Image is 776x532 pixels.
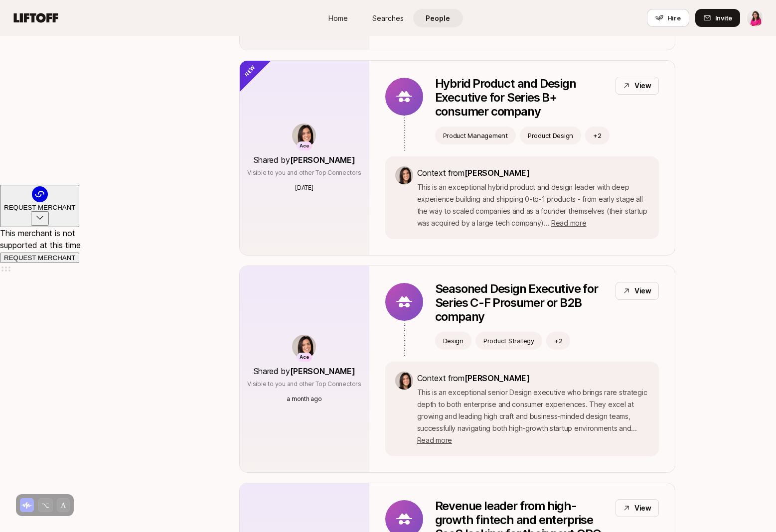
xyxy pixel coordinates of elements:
[300,142,309,150] p: Ace
[465,168,530,178] span: [PERSON_NAME]
[417,166,649,179] p: Context from
[528,131,573,140] p: Product Design
[254,153,355,166] p: Shared by
[443,131,508,140] p: Product Management
[372,13,404,23] span: Searches
[247,168,361,177] p: Visible to you and other Top Connectors
[435,77,608,119] p: Hybrid Product and Design Executive for Series B+ consumer company
[634,80,651,92] p: View
[443,336,464,346] p: Design
[426,13,450,23] span: People
[395,372,413,390] img: 71d7b91d_d7cb_43b4_a7ea_a9b2f2cc6e03.jpg
[634,285,651,297] p: View
[395,166,413,184] img: 71d7b91d_d7cb_43b4_a7ea_a9b2f2cc6e03.jpg
[413,9,463,27] a: People
[746,9,764,27] button: Emma Frane
[483,336,534,346] p: Product Strategy
[239,266,675,473] a: AceShared by[PERSON_NAME]Visible to you and other Top Connectorsa month agoSeasoned Design Execut...
[223,44,272,93] div: New
[585,127,610,144] button: +2
[239,60,675,256] a: AceShared by[PERSON_NAME]Visible to you and other Top Connectors[DATE]Hybrid Product and Design E...
[634,502,651,514] p: View
[363,9,413,27] a: Searches
[295,183,313,192] p: [DATE]
[247,380,361,389] p: Visible to you and other Top Connectors
[313,9,363,27] a: Home
[647,9,689,27] button: Hire
[290,155,355,165] span: [PERSON_NAME]
[695,9,740,27] button: Invite
[417,181,649,229] p: This is an exceptional hybrid product and design leader with deep experience building and shippin...
[715,13,732,23] span: Invite
[287,395,321,403] p: a month ago
[747,9,764,26] img: Emma Frane
[465,373,530,383] span: [PERSON_NAME]
[254,365,355,378] p: Shared by
[546,332,571,350] button: +2
[417,387,649,446] p: This is an exceptional senior Design executive who brings rare strategic depth to both enterprise...
[292,124,316,147] img: 71d7b91d_d7cb_43b4_a7ea_a9b2f2cc6e03.jpg
[290,366,355,376] span: [PERSON_NAME]
[417,436,452,444] span: Read more
[300,353,309,362] p: Ace
[435,282,608,324] p: Seasoned Design Executive for Series C-F Prosumer or B2B company
[292,335,316,359] img: 71d7b91d_d7cb_43b4_a7ea_a9b2f2cc6e03.jpg
[417,372,649,385] p: Context from
[328,13,348,23] span: Home
[667,13,681,23] span: Hire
